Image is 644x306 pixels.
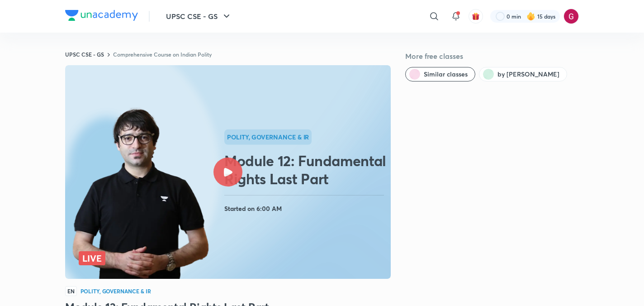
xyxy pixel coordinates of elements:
span: EN [65,286,77,296]
button: by Sarmad Mehraj [479,67,567,81]
button: UPSC CSE - GS [161,7,237,25]
a: UPSC CSE - GS [65,51,104,58]
img: streak [526,12,535,21]
h4: Started on 6:00 AM [224,203,387,215]
h4: Polity, Governance & IR [80,288,151,294]
button: avatar [469,9,483,24]
img: Gargi Goswami [563,9,579,24]
span: by Sarmad Mehraj [497,70,559,79]
h2: Module 12: Fundamental Rights Last Part [224,152,387,188]
img: avatar [472,12,480,20]
span: Similar classes [424,70,468,79]
img: Company Logo [65,10,138,21]
h5: More free classes [405,51,579,62]
button: Similar classes [405,67,475,81]
a: Company Logo [65,10,138,23]
a: Comprehensive Course on Indian Polity [113,51,212,58]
